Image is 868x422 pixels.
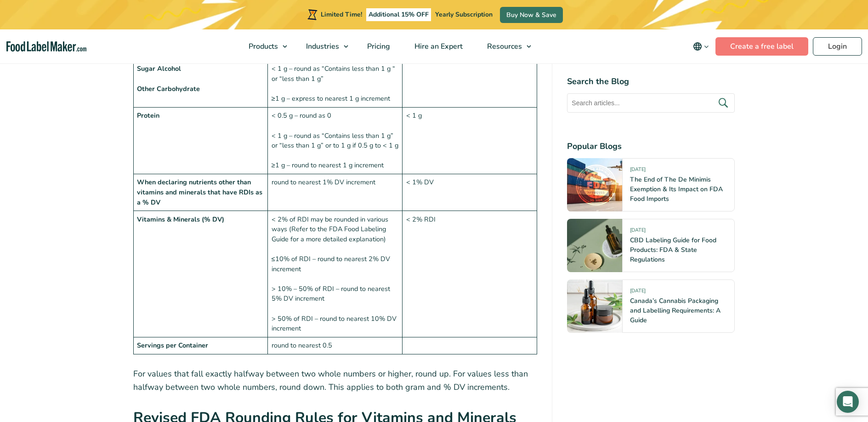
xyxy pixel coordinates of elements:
[630,175,723,203] a: The End of The De Minimis Exemption & Its Impact on FDA Food Imports
[137,177,262,206] strong: When declaring nutrients other than vitamins and minerals that have RDIs as a % DV
[303,41,340,51] span: Industries
[500,7,563,23] a: Buy Now & Save
[133,367,538,394] p: For values that fall exactly halfway between two whole numbers or higher, round up. For values le...
[137,64,181,73] strong: Sugar Alcohol
[268,211,403,337] td: < 2% of RDI may be rounded in various ways (Refer to the FDA Food Labeling Guide for a more detai...
[630,227,646,237] span: [DATE]
[630,297,720,325] a: Canada’s Cannabis Packaging and Labelling Requirements: A Guide
[137,111,159,120] strong: Protein
[137,84,200,93] strong: Other Carbohydrate
[366,8,431,21] span: Additional 15% OFF
[837,391,859,413] div: Open Intercom Messenger
[246,41,279,51] span: Products
[435,10,493,19] span: Yearly Subscription
[403,211,537,337] td: < 2% RDI
[268,41,403,108] td: < 0.5 g – round as 0 < 1 g – round as “Contains less than 1 g “ or “less than 1 g” ≥1 g – express...
[268,337,403,354] td: round to nearest 0.5
[813,37,862,56] a: Login
[137,341,208,350] strong: Servings per Container
[321,10,362,19] span: Limited Time!
[567,140,735,153] h4: Popular Blogs
[403,108,537,174] td: < 1 g
[630,166,646,177] span: [DATE]
[355,29,400,63] a: Pricing
[630,236,716,264] a: CBD Labeling Guide for Food Products: FDA & State Regulations
[403,29,473,63] a: Hire an Expert
[268,174,403,211] td: round to nearest 1% DV increment
[630,287,646,298] span: [DATE]
[268,108,403,174] td: < 0.5 g – round as 0 < 1 g – round as “Contains less than 1 g” or “less than 1 g” or to 1 g if 0....
[412,41,464,51] span: Hire an Expert
[403,174,537,211] td: < 1% DV
[715,37,808,56] a: Create a free label
[567,93,735,113] input: Search articles...
[364,41,391,51] span: Pricing
[484,41,523,51] span: Resources
[475,29,536,63] a: Resources
[137,215,224,224] strong: Vitamins & Minerals (% DV)
[403,41,537,108] td: < 0.5 g
[294,29,353,63] a: Industries
[237,29,292,63] a: Products
[567,75,735,88] h4: Search the Blog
